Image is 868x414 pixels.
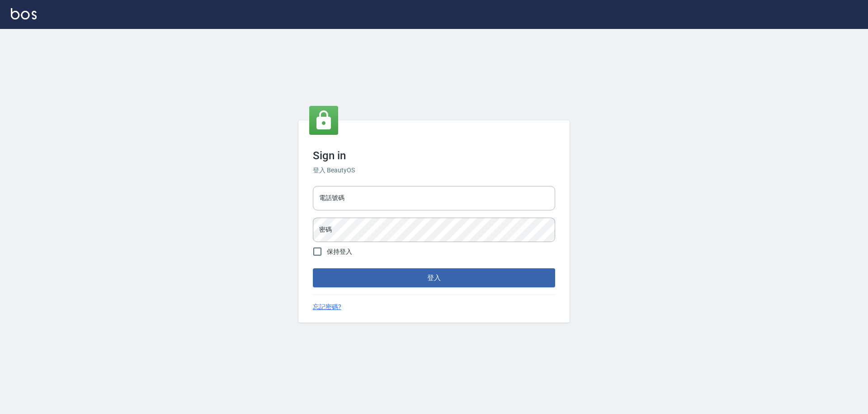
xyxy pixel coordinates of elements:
h6: 登入 BeautyOS [313,166,555,175]
a: 忘記密碼? [313,302,341,312]
button: 登入 [313,268,555,287]
span: 保持登入 [327,247,352,257]
img: Logo [11,8,37,19]
h3: Sign in [313,149,555,162]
